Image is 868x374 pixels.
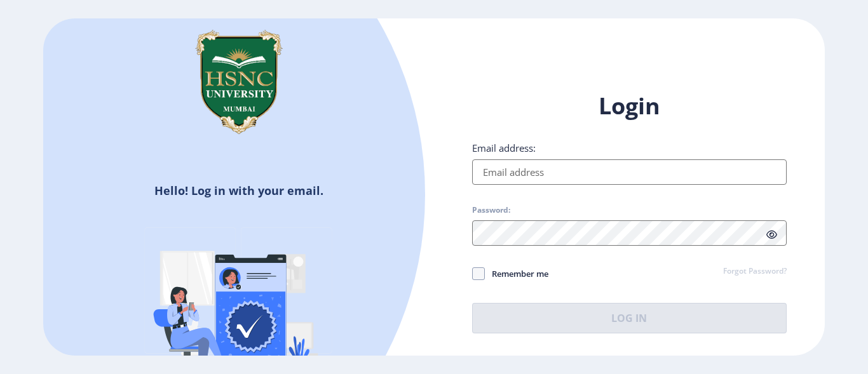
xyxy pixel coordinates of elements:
a: Forgot Password? [723,266,787,277]
button: Log In [472,303,787,333]
input: Email address [472,159,787,185]
span: Remember me [485,266,548,281]
h1: Login [472,91,787,121]
label: Email address: [472,142,536,154]
img: hsnc.png [175,18,302,145]
label: Password: [472,205,510,215]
